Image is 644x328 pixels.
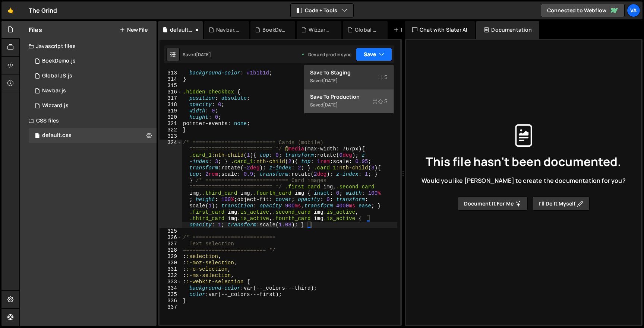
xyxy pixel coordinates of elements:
div: 313 [160,70,182,76]
div: 324 [160,140,182,228]
div: 331 [160,266,182,273]
div: 17048/46900.js [29,98,157,113]
div: 336 [160,298,182,304]
div: Saved [310,101,388,109]
div: Wizzard.js [309,26,332,34]
div: Javascript files [20,39,157,54]
a: 🤙 [1,1,20,19]
button: New File [120,27,148,33]
button: Save to ProductionS Saved[DATE] [304,89,394,114]
span: This file hasn't been documented. [426,156,621,168]
div: Save to Production [310,93,388,101]
div: 322 [160,127,182,133]
div: 335 [160,292,182,298]
div: Saved [183,51,211,58]
div: BoekDemo.js [262,26,286,34]
div: 320 [160,114,182,121]
div: 330 [160,260,182,266]
div: [DATE] [323,102,338,108]
div: New File [394,26,425,34]
div: The Grind [29,6,57,15]
div: 326 [160,235,182,241]
div: 319 [160,108,182,114]
div: 329 [160,254,182,260]
span: S [378,73,388,81]
button: Code + Tools [291,4,353,17]
div: Navbar.js [42,87,66,94]
button: I’ll do it myself [532,197,590,211]
button: Save to StagingS Saved[DATE] [304,65,394,89]
h2: Files [29,26,42,34]
div: 333 [160,279,182,285]
div: Global JS.js [355,26,379,34]
div: 334 [160,285,182,292]
div: Save to Staging [310,69,388,76]
div: 314 [160,76,182,83]
div: Chat with Slater AI [405,21,475,39]
div: 318 [160,102,182,108]
div: CSS files [20,113,157,128]
div: Saved [310,76,388,85]
div: [DATE] [196,51,211,58]
button: Save [356,48,392,61]
div: default.css [42,132,72,139]
div: 17048/46890.js [29,69,157,83]
div: 17048/47224.js [29,83,157,98]
div: 323 [160,133,182,140]
div: 321 [160,121,182,127]
a: Va [627,4,640,17]
div: 328 [160,247,182,254]
div: Dev and prod in sync [301,51,351,58]
button: Document it for me [458,197,528,211]
div: 317 [160,95,182,102]
div: Documentation [476,21,539,39]
a: Connected to Webflow [541,4,625,17]
div: Code + Tools [304,65,394,114]
div: 17048/48298.css [29,128,157,143]
div: 316 [160,89,182,95]
div: Navbar.js [216,26,240,34]
div: Global JS.js [42,73,72,79]
div: 332 [160,273,182,279]
div: 337 [160,304,182,311]
div: BoekDemo.js [42,58,76,64]
div: 17048/46901.js [29,54,157,69]
div: default.css [170,26,194,34]
div: 325 [160,228,182,235]
div: Wizzard.js [42,102,69,109]
div: [DATE] [323,77,338,84]
div: 327 [160,241,182,247]
span: Would you like [PERSON_NAME] to create the documentation for you? [422,176,625,185]
span: S [372,98,388,105]
div: 315 [160,83,182,89]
